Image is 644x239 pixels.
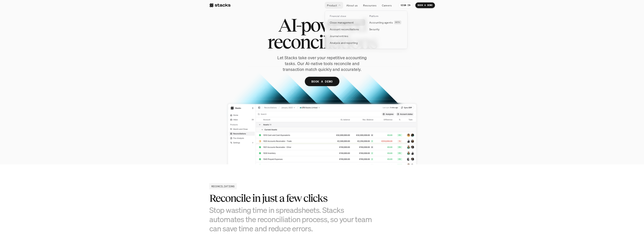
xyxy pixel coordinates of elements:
p: Account reconciliations [330,27,359,31]
p: Security [369,27,379,31]
p: Product [327,3,337,7]
p: Let Stacks take over your repetitive accounting tasks. Our AI-native tools reconcile and transact... [270,55,374,72]
p: Analysis and reporting [330,41,358,45]
a: SIGN IN [398,2,413,8]
a: BOOK A DEMO [305,77,339,86]
p: Careers [382,3,392,7]
a: Careers [380,2,394,9]
p: About us [346,3,358,7]
span: AI-powered [278,17,366,33]
p: Platform [369,15,379,17]
p: SIGN IN [401,4,410,7]
a: Privacy Policy [44,72,61,74]
a: About us [344,2,360,9]
p: BOOK A DEMO [311,79,333,84]
a: Resources [361,2,379,9]
p: Financial close [330,15,346,17]
p: BOOK A DEMO [418,4,433,7]
p: Accounting agents [369,20,393,24]
p: Journal entries [330,34,348,38]
h2: Reconcile in just a few clicks [209,192,379,204]
a: BOOK A DEMO [415,2,435,8]
p: Close management [330,20,354,24]
a: Security [367,26,405,33]
a: Analysis and reporting [328,39,365,46]
a: Journal entries [328,33,365,39]
h2: BETA [395,21,400,24]
p: Resources [363,3,376,7]
span: reconciliations [267,33,377,50]
a: Close management [328,19,365,26]
h3: Stop wasting time in spreadsheets. Stacks automates the reconciliation process, so your team can ... [209,205,379,233]
a: Accounting agentsBETA [367,19,405,26]
a: Account reconciliations [328,26,365,33]
h2: RECONCILIATIONS [211,184,235,188]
